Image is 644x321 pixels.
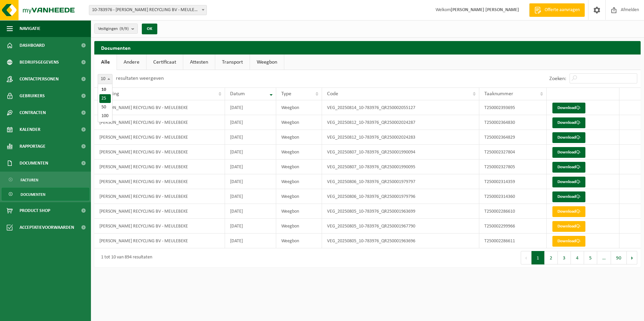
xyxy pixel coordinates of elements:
td: T250002393695 [479,100,547,115]
a: Download [552,206,585,217]
td: VEG_20250806_10-783976_QR250001979796 [322,189,480,204]
span: Contactpersonen [20,71,59,87]
td: T250002327804 [479,145,547,159]
td: Weegbon [276,145,322,159]
td: T250002299966 [479,219,547,234]
td: VEG_20250814_10-783976_QR250002055127 [322,100,480,115]
td: Weegbon [276,189,322,204]
td: [PERSON_NAME] RECYCLING BV - MEULEBEKE [94,130,225,145]
h2: Documenten [94,41,641,54]
td: [PERSON_NAME] RECYCLING BV - MEULEBEKE [94,100,225,115]
td: Weegbon [276,115,322,130]
td: VEG_20250805_10-783976_QR250001963696 [322,234,480,248]
td: VEG_20250806_10-783976_QR250001979797 [322,174,480,189]
td: [PERSON_NAME] RECYCLING BV - MEULEBEKE [94,145,225,159]
button: 2 [545,251,558,264]
td: [PERSON_NAME] RECYCLING BV - MEULEBEKE [94,189,225,204]
td: [DATE] [225,115,277,130]
td: [DATE] [225,219,277,234]
a: Download [552,117,585,128]
a: Attesten [183,55,215,70]
td: [DATE] [225,159,277,174]
td: [DATE] [225,100,277,115]
td: Weegbon [276,234,322,248]
span: Bedrijfsgegevens [20,54,59,71]
a: Facturen [2,173,89,186]
td: T250002314360 [479,189,547,204]
td: [PERSON_NAME] RECYCLING BV - MEULEBEKE [94,159,225,174]
span: Type [281,91,291,97]
span: Acceptatievoorwaarden [20,219,74,236]
button: 1 [532,251,545,264]
td: Weegbon [276,159,322,174]
span: Rapportage [20,138,45,155]
td: [DATE] [225,234,277,248]
label: Zoeken: [549,76,566,81]
td: T250002364830 [479,115,547,130]
a: Download [552,132,585,143]
a: Download [552,177,585,187]
a: Andere [117,55,146,70]
a: Download [552,147,585,158]
button: 3 [558,251,571,264]
a: Alle [94,55,117,70]
td: VEG_20250807_10-783976_QR250001990095 [322,159,480,174]
td: [PERSON_NAME] RECYCLING BV - MEULEBEKE [94,234,225,248]
td: T250002327805 [479,159,547,174]
td: Weegbon [276,174,322,189]
span: Offerte aanvragen [543,7,581,13]
td: T250002286610 [479,204,547,219]
a: Documenten [2,188,89,201]
a: Download [552,236,585,247]
td: [DATE] [225,189,277,204]
span: Vestigingen [98,24,129,34]
button: Next [627,251,637,264]
span: Documenten [21,188,45,201]
span: 10 [98,74,112,84]
button: OK [142,24,157,34]
td: Weegbon [276,100,322,115]
td: [DATE] [225,145,277,159]
span: 10 [98,74,112,84]
button: 4 [571,251,584,264]
span: Navigatie [20,20,40,37]
td: VEG_20250807_10-783976_QR250001990094 [322,145,480,159]
span: Documenten [20,155,48,172]
li: 10 [99,85,111,94]
span: Facturen [21,174,38,186]
span: Datum [230,91,245,97]
td: T250002364829 [479,130,547,145]
td: [DATE] [225,130,277,145]
strong: [PERSON_NAME] [PERSON_NAME] [451,7,519,12]
a: Download [552,221,585,232]
td: T250002314359 [479,174,547,189]
td: Weegbon [276,204,322,219]
td: VEG_20250805_10-783976_QR250001967790 [322,219,480,234]
span: 10-783976 - CALLENS RECYCLING BV - MEULEBEKE [89,5,206,15]
td: Weegbon [276,130,322,145]
a: Transport [215,55,250,70]
a: Download [552,162,585,173]
li: 25 [99,94,111,103]
span: Dashboard [20,37,45,54]
td: [PERSON_NAME] RECYCLING BV - MEULEBEKE [94,174,225,189]
td: VEG_20250805_10-783976_QR250001963699 [322,204,480,219]
td: [PERSON_NAME] RECYCLING BV - MEULEBEKE [94,219,225,234]
a: Weegbon [250,55,284,70]
td: T250002286611 [479,234,547,248]
td: [DATE] [225,204,277,219]
count: (9/9) [120,27,129,31]
span: Contracten [20,104,46,121]
td: VEG_20250812_10-783976_QR250002024287 [322,115,480,130]
span: Code [327,91,338,97]
label: resultaten weergeven [116,76,164,81]
button: Previous [521,251,532,264]
span: Gebruikers [20,87,45,104]
span: … [597,251,611,264]
td: [PERSON_NAME] RECYCLING BV - MEULEBEKE [94,115,225,130]
span: Taaknummer [484,91,513,97]
button: 90 [611,251,627,264]
a: Download [552,103,585,113]
td: VEG_20250812_10-783976_QR250002024283 [322,130,480,145]
td: [DATE] [225,174,277,189]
